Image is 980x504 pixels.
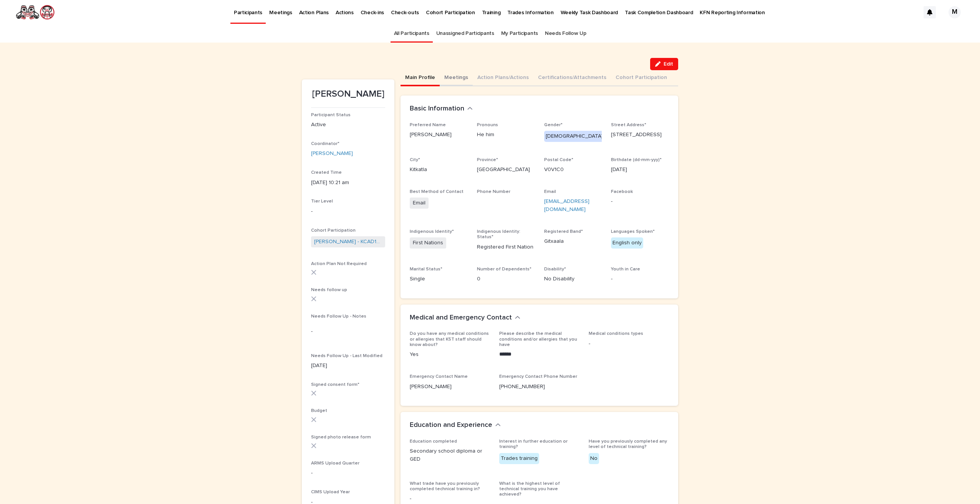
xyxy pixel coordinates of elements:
[311,142,339,146] span: Coordinator*
[611,70,672,86] button: Cohort Participation
[311,150,353,158] a: [PERSON_NAME]
[544,237,602,245] p: Gitxaala
[544,229,583,234] span: Registered Band*
[410,447,490,463] p: Secondary school diploma or GED
[311,199,333,204] span: Tier Level
[311,89,385,100] p: [PERSON_NAME]
[544,267,566,272] span: Disability*
[311,262,367,266] span: Action Plan Not Required
[311,314,366,319] span: Needs Follow Up - Notes
[311,408,327,413] span: Budget
[611,237,643,249] div: English only
[611,158,662,162] span: Birthdate (dd-mm-yyy)*
[410,166,468,174] p: Kitkatla
[589,331,643,336] span: Medical conditions types
[410,131,468,139] p: [PERSON_NAME]
[394,25,429,43] a: All Participants
[410,123,446,127] span: Preferred Name
[477,229,520,239] span: Indigenous Identity: Status*
[477,131,535,139] p: He him
[311,179,385,187] p: [DATE] 10:21 am
[410,189,464,194] span: Best Method of Contact
[410,374,468,379] span: Emergency Contact Name
[477,123,498,127] span: Pronouns
[311,362,385,370] p: [DATE]
[477,158,498,162] span: Province*
[410,229,454,234] span: Indigenous Identity*
[311,228,356,233] span: Cohort Participation
[410,105,464,113] h2: Basic Information
[314,238,382,246] a: [PERSON_NAME] - KCAD13- [DATE]
[311,121,385,129] p: Active
[589,453,599,464] div: No
[611,275,669,283] p: -
[477,189,510,194] span: Phone Number
[410,105,473,113] button: Basic Information
[544,123,563,127] span: Gender*
[499,453,539,464] div: Trades training
[311,170,342,175] span: Created Time
[499,384,545,389] a: [PHONE_NUMBER]
[410,198,429,209] span: Email
[410,481,480,491] span: What trade have you previously completed technical training in?
[611,229,655,234] span: Languages Spoken*
[611,131,669,139] p: [STREET_ADDRESS]
[410,314,520,322] button: Medical and Emergency Contact
[410,275,468,283] p: Single
[611,166,669,174] p: [DATE]
[501,25,538,43] a: My Participants
[311,288,347,292] span: Needs follow up
[589,340,669,348] p: -
[477,267,531,272] span: Number of Dependents*
[611,267,640,272] span: Youth in Care
[410,351,490,359] p: Yes
[410,421,501,430] button: Education and Experience
[311,469,385,477] p: -
[440,70,473,86] button: Meetings
[410,331,489,347] span: Do you have any medical conditions or allergies that K5T staff should know about?
[410,439,457,444] span: Education completed
[545,25,586,43] a: Needs Follow Up
[499,331,577,347] span: Please describe the medical conditions and/or allergies that you have
[589,439,667,449] span: Have you previously completed any level of technical training?
[436,25,494,43] a: Unassigned Participants
[544,275,602,283] p: No Disability
[410,267,442,272] span: Marital Status*
[611,189,633,194] span: Facebook
[410,421,492,430] h2: Education and Experience
[410,383,490,391] p: [PERSON_NAME]
[473,70,533,86] button: Action Plans/Actions
[311,435,371,440] span: Signed photo release form
[499,374,577,379] span: Emergency Contact Phone Number
[410,495,490,503] p: -
[477,166,535,174] p: [GEOGRAPHIC_DATA]
[544,158,573,162] span: Postal Code*
[650,58,678,70] button: Edit
[611,198,669,206] p: -
[544,166,602,174] p: V0V1C0
[311,382,359,387] span: Signed consent form*
[664,61,673,67] span: Edit
[544,189,556,194] span: Email
[477,275,535,283] p: 0
[311,113,351,117] span: Participant Status
[949,6,961,18] div: M
[311,354,382,358] span: Needs Follow Up - Last Modified
[311,490,350,494] span: CIMS Upload Year
[311,328,385,336] p: -
[499,481,560,497] span: What is the highest level of technical training you have achieved?
[477,243,535,251] p: Registered First Nation
[544,199,589,212] a: [EMAIL_ADDRESS][DOMAIN_NAME]
[410,237,446,249] span: First Nations
[410,314,512,322] h2: Medical and Emergency Contact
[410,158,420,162] span: City*
[401,70,440,86] button: Main Profile
[15,5,55,20] img: rNyI97lYS1uoOg9yXW8k
[544,131,604,142] div: [DEMOGRAPHIC_DATA]
[311,208,385,216] p: -
[533,70,611,86] button: Certifications/Attachments
[499,439,568,449] span: Interest in further education or training?
[611,123,646,127] span: Street Address*
[311,461,359,466] span: ARMS Upload Quarter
